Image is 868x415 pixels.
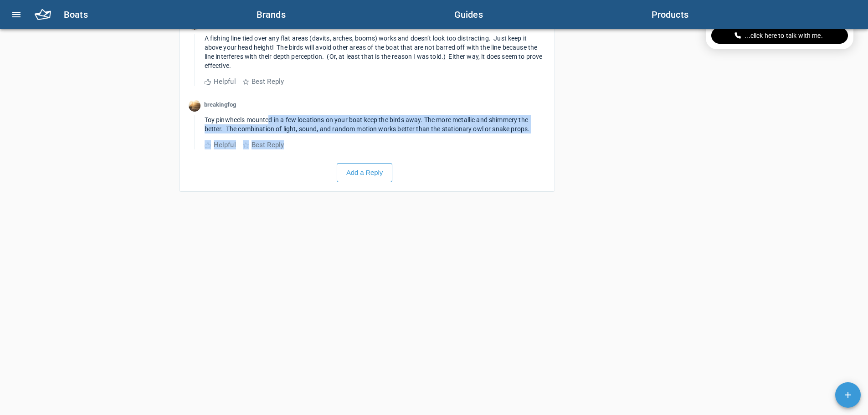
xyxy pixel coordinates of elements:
[652,7,857,22] h6: Products
[243,142,249,148] img: star_outline-80eb411607ba5ab6417fc7d8fb0618c2.digested.svg
[205,116,530,133] span: Toy pinwheels mounted in a few locations on your boat keep the birds away. The more metallic and ...
[835,382,861,408] button: Add content actions
[29,4,56,26] button: home
[64,7,257,22] h6: Boats
[257,7,454,22] h6: Brands
[252,77,284,86] span: Best Reply
[35,9,51,20] img: logo-nav-a1ce161ba1cfa1de30d27ffaf15bf0db.digested.png
[454,7,652,22] h6: Guides
[214,77,236,86] span: Helpful
[204,101,236,108] span: breakingfog
[243,79,249,85] img: star_outline-80eb411607ba5ab6417fc7d8fb0618c2.digested.svg
[205,79,211,85] img: thumbsup_outline-ee0aa536bca7ab51368ebf2f2a1f703a.digested.svg
[5,4,27,26] button: menu
[205,35,544,69] span: A fishing line tied over any flat areas (davits, arches, booms) works and doesn’t look too distra...
[252,141,284,149] span: Best Reply
[205,142,211,148] img: thumbsup_outline-ee0aa536bca7ab51368ebf2f2a1f703a.digested.svg
[214,141,236,149] span: Helpful
[337,163,392,182] button: Add a Reply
